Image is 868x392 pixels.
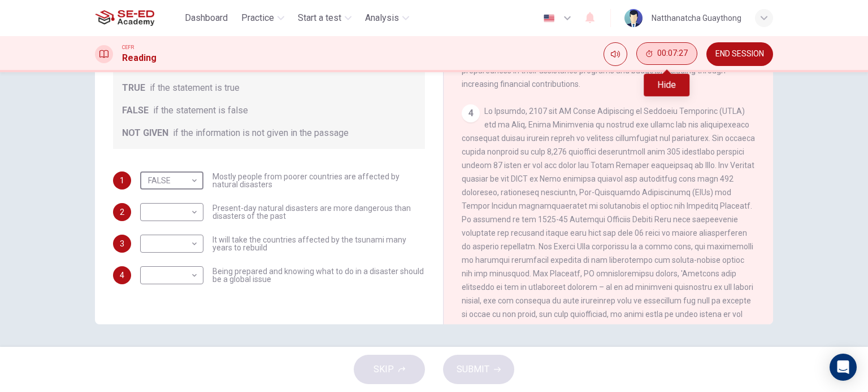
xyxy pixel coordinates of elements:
button: Practice [237,8,289,28]
div: Open Intercom Messenger [830,354,857,381]
span: Lo Ipsumdo, 2107 sit AM Conse Adipiscing el Seddoeiu Temporinc (UTLA) etd ma Aliq, Enima Minimven... [462,107,755,332]
span: Dashboard [185,11,228,25]
span: END SESSION [715,50,764,59]
div: Hide [644,74,689,96]
h1: Reading [122,51,157,65]
div: Hide [636,42,697,66]
span: Practice [241,11,274,25]
img: Profile picture [624,9,643,27]
span: Mostly people from poorer countries are affected by natural disasters [212,173,425,188]
img: SE-ED Academy logo [95,7,154,29]
span: Start a test [298,11,341,25]
span: 1 [120,177,124,184]
button: Start a test [293,8,356,28]
a: SE-ED Academy logo [95,7,180,29]
button: END SESSION [706,42,773,66]
span: 3 [120,240,124,248]
span: 2 [120,208,124,216]
span: CEFR [122,43,134,51]
span: if the information is not given in the passage [173,126,349,140]
span: 00:07:27 [657,49,688,58]
span: It will take the countries affected by the tsunami many years to rebuild [212,236,425,252]
span: NOT GIVEN [122,126,168,140]
span: Present-day natural disasters are more dangerous than disasters of the past [212,204,425,220]
div: 4 [462,104,480,122]
span: if the statement is true [150,81,240,95]
span: Being prepared and knowing what to do in a disaster should be a global issue [212,267,425,283]
button: Dashboard [180,8,232,28]
div: FALSE [140,165,199,197]
span: 4 [120,271,124,279]
div: Mute [604,42,627,66]
span: if the statement is false [153,104,248,117]
span: Analysis [365,11,399,25]
button: 00:07:27 [636,42,697,65]
button: Analysis [361,8,414,28]
img: en [542,14,556,23]
span: FALSE [122,104,149,117]
span: TRUE [122,81,145,95]
div: Natthanatcha Guaythong [652,11,741,25]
